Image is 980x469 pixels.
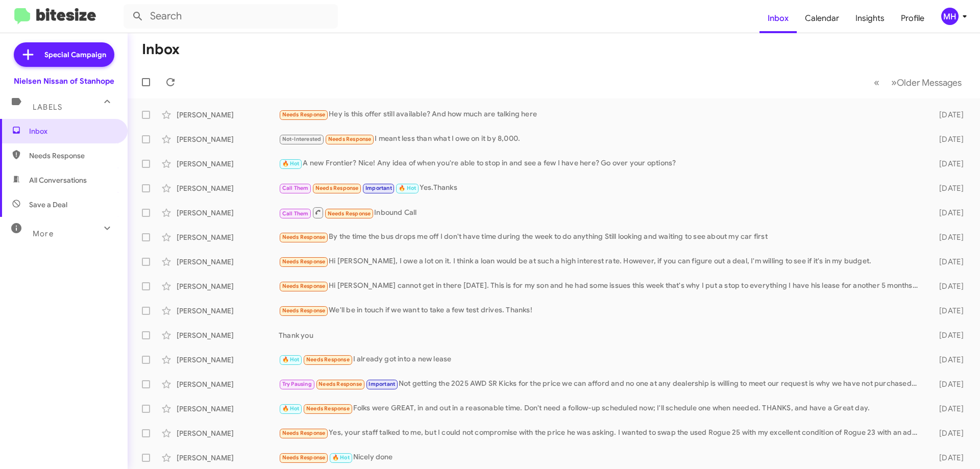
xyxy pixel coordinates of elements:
a: Calendar [797,4,847,33]
div: I already got into a new lease [279,354,923,365]
span: Needs Response [282,234,326,240]
span: Needs Response [306,405,350,412]
span: Not-Interested [282,136,322,142]
div: [PERSON_NAME] [177,379,279,389]
div: [DATE] [923,428,972,438]
div: We'll be in touch if we want to take a few test drives. Thanks! [279,305,923,316]
div: [PERSON_NAME] [177,281,279,291]
div: [DATE] [923,232,972,242]
span: Needs Response [282,111,326,118]
div: Yes, your staff talked to me, but I could not compromise with the price he was asking. I wanted t... [279,427,923,439]
div: [PERSON_NAME] [177,208,279,218]
span: 🔥 Hot [282,356,300,363]
div: [PERSON_NAME] [177,355,279,365]
a: Inbox [759,4,797,33]
span: Needs Response [328,136,372,142]
span: Needs Response [282,430,326,436]
span: Call Them [282,210,309,217]
div: [PERSON_NAME] [177,330,279,340]
input: Search [124,4,338,29]
h1: Inbox [142,41,180,58]
span: Needs Response [328,210,371,217]
span: More [33,229,54,238]
div: [PERSON_NAME] [177,110,279,120]
div: Hi [PERSON_NAME], I owe a lot on it. I think a loan would be at such a high interest rate. Howeve... [279,256,923,267]
div: [PERSON_NAME] [177,257,279,267]
a: Special Campaign [14,42,114,67]
span: Call Them [282,185,309,191]
div: [PERSON_NAME] [177,134,279,144]
div: [DATE] [923,330,972,340]
div: [DATE] [923,110,972,120]
span: Save a Deal [29,200,67,210]
div: MH [941,8,959,25]
span: Needs Response [29,151,116,161]
button: Previous [868,72,886,93]
span: » [891,76,897,89]
span: Labels [33,103,62,112]
span: Important [369,381,395,387]
div: Hi [PERSON_NAME] cannot get in there [DATE]. This is for my son and he had some issues this week ... [279,280,923,292]
span: Special Campaign [44,50,106,60]
span: Important [365,185,392,191]
span: Needs Response [306,356,350,363]
div: Nielsen Nissan of Stanhope [14,76,114,86]
div: Not getting the 2025 AWD SR Kicks for the price we can afford and no one at any dealership is wil... [279,378,923,390]
div: I meant less than what I owe on it by 8,000. [279,133,923,145]
div: Hey is this offer still available? And how much are talking here [279,109,923,120]
div: Nicely done [279,452,923,463]
button: MH [933,8,969,25]
span: 🔥 Hot [282,405,300,412]
div: [DATE] [923,306,972,316]
div: [DATE] [923,208,972,218]
div: Thank you [279,330,923,340]
span: Try Pausing [282,381,312,387]
span: Needs Response [282,283,326,289]
span: 🔥 Hot [332,454,350,461]
span: Needs Response [315,185,359,191]
span: 🔥 Hot [399,185,416,191]
div: A new Frontier? Nice! Any idea of when you're able to stop in and see a few I have here? Go over ... [279,158,923,169]
div: Folks were GREAT, in and out in a reasonable time. Don't need a follow-up scheduled now; I'll sch... [279,403,923,414]
nav: Page navigation example [868,72,968,93]
div: [DATE] [923,453,972,463]
span: Needs Response [282,307,326,314]
div: Yes.Thanks [279,182,923,194]
a: Insights [847,4,893,33]
span: All Conversations [29,175,87,185]
div: [DATE] [923,379,972,389]
span: Inbox [29,126,116,136]
div: [PERSON_NAME] [177,232,279,242]
div: [DATE] [923,183,972,193]
span: « [874,76,879,89]
div: [PERSON_NAME] [177,306,279,316]
div: [PERSON_NAME] [177,453,279,463]
span: Needs Response [318,381,362,387]
div: [PERSON_NAME] [177,159,279,169]
span: 🔥 Hot [282,160,300,167]
div: [DATE] [923,281,972,291]
div: [DATE] [923,355,972,365]
div: [DATE] [923,257,972,267]
div: Inbound Call [279,206,923,219]
div: By the time the bus drops me off I don't have time during the week to do anything Still looking a... [279,231,923,243]
div: [PERSON_NAME] [177,404,279,414]
div: [PERSON_NAME] [177,428,279,438]
div: [PERSON_NAME] [177,183,279,193]
div: [DATE] [923,404,972,414]
a: Profile [893,4,933,33]
span: Needs Response [282,258,326,265]
span: Needs Response [282,454,326,461]
span: Older Messages [897,77,962,88]
div: [DATE] [923,134,972,144]
div: [DATE] [923,159,972,169]
button: Next [885,72,968,93]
